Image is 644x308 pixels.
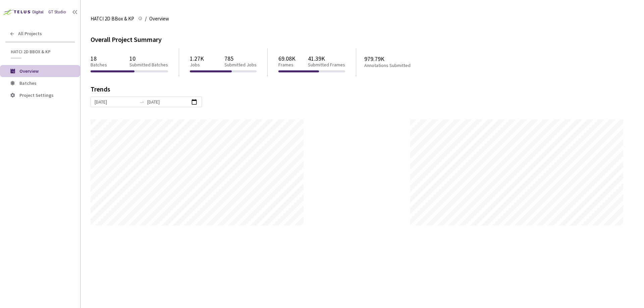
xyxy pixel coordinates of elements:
[149,15,169,23] span: Overview
[224,55,257,62] p: 785
[224,62,257,68] p: Submitted Jobs
[129,55,168,62] p: 10
[190,55,204,62] p: 1.27K
[278,55,296,62] p: 69.08K
[364,55,437,62] p: 979.79K
[91,55,107,62] p: 18
[145,15,147,23] li: /
[19,80,37,86] span: Batches
[308,55,345,62] p: 41.39K
[190,62,204,68] p: Jobs
[278,62,296,68] p: Frames
[139,99,145,105] span: swap-right
[19,68,39,74] span: Overview
[91,15,134,23] span: HATCI 2D BBox & KP
[48,9,66,15] div: GT Studio
[95,98,137,106] input: Start date
[147,98,189,106] input: End date
[18,31,42,37] span: All Projects
[129,62,168,68] p: Submitted Batches
[364,63,437,68] p: Annotations Submitted
[19,92,54,98] span: Project Settings
[308,62,345,68] p: Submitted Frames
[91,35,634,45] div: Overall Project Summary
[91,62,107,68] p: Batches
[11,49,71,55] span: HATCI 2D BBox & KP
[91,86,625,97] div: Trends
[139,99,145,105] span: to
